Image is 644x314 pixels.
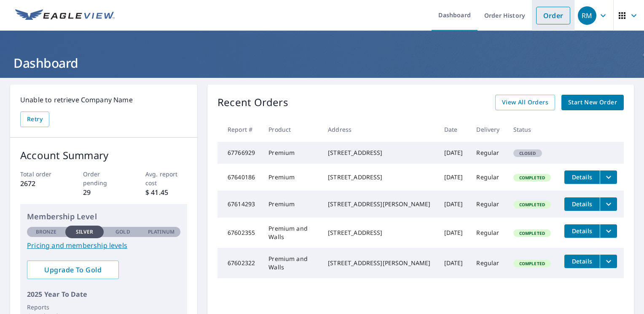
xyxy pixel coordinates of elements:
[437,248,470,278] td: [DATE]
[217,248,262,278] td: 67602322
[10,54,634,72] h1: Dashboard
[470,218,506,248] td: Regular
[217,164,262,191] td: 67640186
[470,164,506,191] td: Regular
[564,170,600,184] button: detailsBtn-67640186
[569,257,595,265] span: Details
[15,9,115,22] img: EV Logo
[578,6,596,25] div: RM
[569,173,595,181] span: Details
[564,255,600,268] button: detailsBtn-67602322
[561,95,624,110] a: Start New Order
[27,211,180,222] p: Membership Level
[437,218,470,248] td: [DATE]
[262,117,321,142] th: Product
[514,261,550,266] span: Completed
[514,202,550,208] span: Completed
[600,224,617,238] button: filesDropdownBtn-67602355
[217,218,262,248] td: 67602355
[328,149,430,157] div: [STREET_ADDRESS]
[470,142,506,164] td: Regular
[34,265,112,274] span: Upgrade To Gold
[502,97,548,108] span: View All Orders
[20,148,187,163] p: Account Summary
[328,259,430,267] div: [STREET_ADDRESS][PERSON_NAME]
[76,228,94,236] p: Silver
[470,191,506,218] td: Regular
[36,228,57,236] p: Bronze
[437,117,470,142] th: Date
[262,191,321,218] td: Premium
[437,191,470,218] td: [DATE]
[20,170,62,178] p: Total order
[328,173,430,181] div: [STREET_ADDRESS]
[568,97,617,108] span: Start New Order
[514,150,541,156] span: Closed
[514,230,550,236] span: Completed
[569,227,595,235] span: Details
[27,240,180,250] a: Pricing and membership levels
[83,170,125,187] p: Order pending
[470,248,506,278] td: Regular
[437,164,470,191] td: [DATE]
[262,248,321,278] td: Premium and Walls
[27,289,180,299] p: 2025 Year To Date
[507,117,558,142] th: Status
[145,187,187,197] p: $ 41.45
[20,178,62,189] p: 2672
[262,142,321,164] td: Premium
[600,197,617,211] button: filesDropdownBtn-67614293
[564,224,600,238] button: detailsBtn-67602355
[20,95,187,105] p: Unable to retrieve Company Name
[564,197,600,211] button: detailsBtn-67614293
[217,117,262,142] th: Report #
[437,142,470,164] td: [DATE]
[217,95,288,110] p: Recent Orders
[27,261,119,279] a: Upgrade To Gold
[600,170,617,184] button: filesDropdownBtn-67640186
[328,200,430,208] div: [STREET_ADDRESS][PERSON_NAME]
[262,164,321,191] td: Premium
[569,200,595,208] span: Details
[217,191,262,218] td: 67614293
[262,218,321,248] td: Premium and Walls
[83,187,125,197] p: 29
[495,95,555,110] a: View All Orders
[514,175,550,181] span: Completed
[217,142,262,164] td: 67766929
[328,229,430,237] div: [STREET_ADDRESS]
[148,228,174,236] p: Platinum
[115,228,130,236] p: Gold
[27,114,43,125] span: Retry
[600,255,617,268] button: filesDropdownBtn-67602322
[145,170,187,187] p: Avg. report cost
[536,7,570,24] a: Order
[20,112,49,127] button: Retry
[321,117,437,142] th: Address
[470,117,506,142] th: Delivery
